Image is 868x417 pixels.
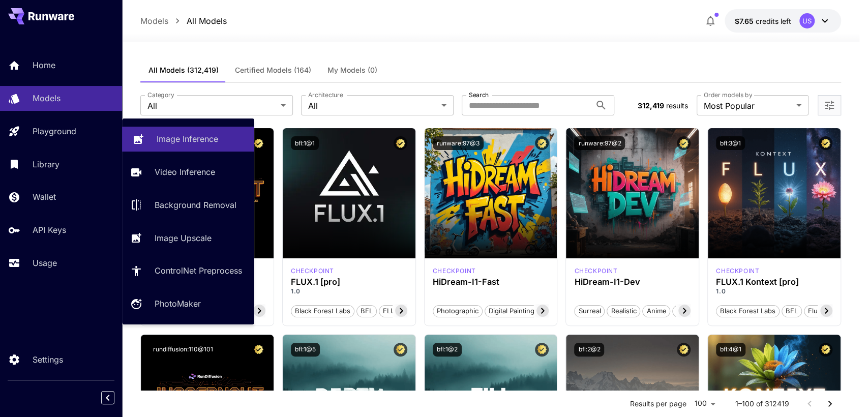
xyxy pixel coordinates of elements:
a: PhotoMaker [122,291,254,316]
span: All [147,100,277,112]
a: Image Inference [122,127,254,152]
span: Surreal [575,306,604,316]
p: 1–100 of 312419 [735,399,789,409]
p: Results per page [630,399,686,409]
h3: FLUX.1 Kontext [pro] [716,277,832,287]
span: results [666,101,688,110]
p: Library [33,158,59,170]
p: Background Removal [155,199,236,211]
div: HiDream Dev [574,266,617,276]
span: Black Forest Labs [716,306,779,316]
p: All Models [187,15,227,27]
p: Settings [33,353,63,366]
nav: breadcrumb [140,15,227,27]
span: Certified Models (164) [235,66,311,75]
button: Certified Model – Vetted for best performance and includes a commercial license. [677,136,691,150]
p: 1.0 [716,287,832,296]
p: Image Upscale [155,232,212,244]
button: Certified Model – Vetted for best performance and includes a commercial license. [819,343,832,356]
p: ControlNet Preprocess [155,264,242,277]
p: checkpoint [291,266,334,276]
label: Search [469,91,489,99]
h3: HiDream-I1-Fast [433,277,549,287]
span: credits left [756,17,791,25]
h3: HiDream-I1-Dev [574,277,691,287]
span: FLUX.1 [pro] [379,306,426,316]
div: FLUX.1 Kontext [pro] [716,266,759,276]
a: ControlNet Preprocess [122,258,254,283]
button: bfl:3@1 [716,136,745,150]
p: Models [33,92,61,104]
p: Usage [33,257,57,269]
span: $7.65 [735,17,756,25]
a: Video Inference [122,160,254,185]
span: Stylized [673,306,704,316]
button: bfl:4@1 [716,343,745,356]
span: Anime [643,306,670,316]
div: fluxpro [291,266,334,276]
label: Architecture [308,91,343,99]
p: Wallet [33,191,56,203]
button: Certified Model – Vetted for best performance and includes a commercial license. [394,136,407,150]
button: Certified Model – Vetted for best performance and includes a commercial license. [535,343,549,356]
div: $7.65457 [735,16,791,26]
button: runware:97@3 [433,136,484,150]
p: 1.0 [291,287,407,296]
label: Category [147,91,174,99]
span: 312,419 [638,101,664,110]
a: Image Upscale [122,225,254,250]
p: checkpoint [574,266,617,276]
div: Collapse sidebar [109,389,122,407]
button: rundiffusion:110@101 [149,343,217,356]
button: Collapse sidebar [101,391,114,404]
span: BFL [357,306,376,316]
span: BFL [782,306,801,316]
button: runware:97@2 [574,136,625,150]
span: All Models (312,419) [148,66,219,75]
span: All [308,100,437,112]
button: Certified Model – Vetted for best performance and includes a commercial license. [819,136,832,150]
span: Realistic [607,306,640,316]
span: Flux Kontext [804,306,851,316]
span: My Models (0) [327,66,377,75]
button: bfl:2@2 [574,343,604,356]
p: PhotoMaker [155,297,201,310]
span: Most Popular [704,100,792,112]
div: US [799,13,815,28]
button: Certified Model – Vetted for best performance and includes a commercial license. [677,343,691,356]
button: bfl:1@2 [433,343,462,356]
p: Playground [33,125,76,137]
a: Background Removal [122,193,254,218]
p: Models [140,15,168,27]
span: Photographic [433,306,482,316]
button: Certified Model – Vetted for best performance and includes a commercial license. [535,136,549,150]
button: $7.65457 [725,9,841,33]
button: Certified Model – Vetted for best performance and includes a commercial license. [252,136,265,150]
button: Certified Model – Vetted for best performance and includes a commercial license. [394,343,407,356]
h3: FLUX.1 [pro] [291,277,407,287]
span: Black Forest Labs [291,306,354,316]
button: Go to next page [820,394,840,414]
button: Certified Model – Vetted for best performance and includes a commercial license. [252,343,265,356]
p: API Keys [33,224,66,236]
span: Digital Painting [485,306,538,316]
button: bfl:1@1 [291,136,319,150]
label: Order models by [704,91,752,99]
p: Video Inference [155,166,215,178]
div: HiDream Fast [433,266,476,276]
p: checkpoint [716,266,759,276]
button: bfl:1@5 [291,343,320,356]
button: Open more filters [823,99,835,112]
p: Home [33,59,55,71]
p: checkpoint [433,266,476,276]
p: Image Inference [157,133,218,145]
div: 100 [691,396,719,411]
